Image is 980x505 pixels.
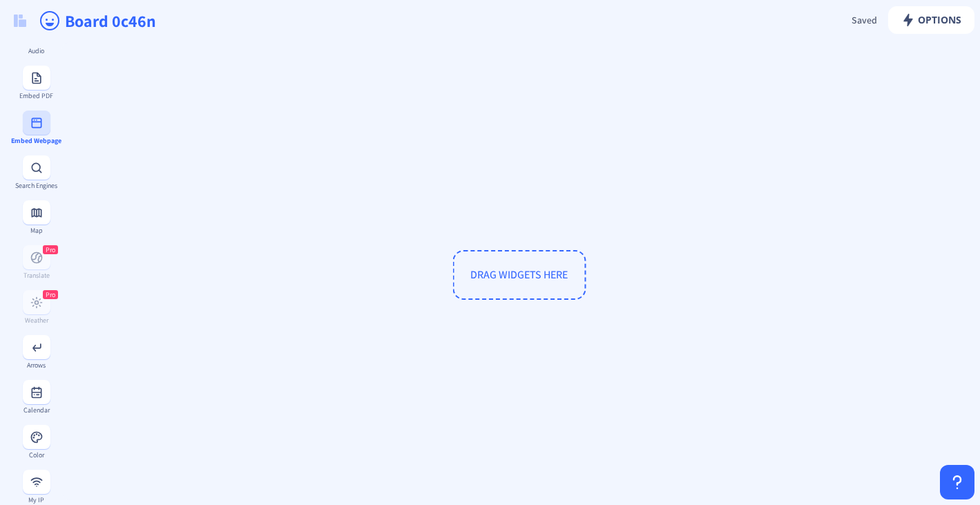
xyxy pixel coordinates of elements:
[39,10,61,32] ion-icon: happy outline
[888,6,974,34] button: Options
[11,406,61,414] div: Calendar
[11,137,61,144] div: Embed Webpage
[11,451,61,459] div: Color
[11,227,61,234] div: Map
[11,47,61,55] div: Audio
[852,14,877,26] span: Saved
[46,290,55,299] span: Pro
[901,15,961,26] span: Options
[46,245,55,254] span: Pro
[11,182,61,189] div: Search Engines
[11,361,61,369] div: Arrows
[11,92,61,99] div: Embed PDF
[470,267,568,282] span: DRAG WIDGETS HERE
[14,15,26,27] img: logo.svg
[11,496,61,504] div: My IP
